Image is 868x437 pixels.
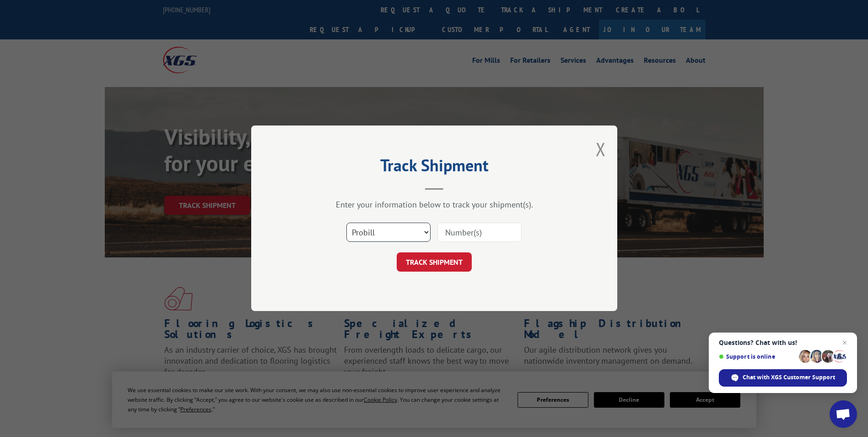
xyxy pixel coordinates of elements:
[297,200,571,210] div: Enter your information below to track your shipment(s).
[830,400,857,428] div: Open chat
[743,373,835,382] span: Chat with XGS Customer Support
[397,253,472,272] button: TRACK SHIPMENT
[839,337,850,348] span: Close chat
[596,137,606,161] button: Close modal
[437,223,522,242] input: Number(s)
[297,159,571,176] h2: Track Shipment
[719,353,796,360] span: Support is online
[719,369,847,387] div: Chat with XGS Customer Support
[719,339,847,346] span: Questions? Chat with us!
